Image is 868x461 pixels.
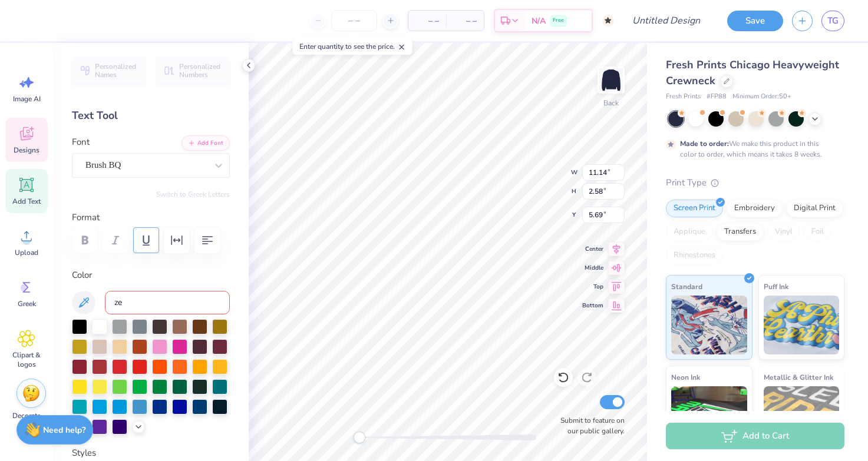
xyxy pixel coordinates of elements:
span: Minimum Order: 50 + [732,92,791,102]
img: Standard [671,296,747,354]
span: Metallic & Glitter Ink [764,371,833,383]
span: Decorate [12,411,41,420]
input: e.g. 7428 c [105,291,230,314]
span: Upload [15,248,38,257]
div: Back [603,98,619,108]
div: Text Tool [72,108,230,124]
div: Applique [666,223,713,241]
span: Designs [14,145,39,155]
img: Puff Ink [764,296,840,354]
span: Clipart & logos [7,350,46,369]
span: Center [582,244,603,254]
span: Top [582,282,603,291]
img: Back [599,68,623,92]
label: Styles [72,446,96,460]
input: – – [331,10,377,31]
input: Untitled Design [623,9,709,32]
span: Image AI [13,94,41,104]
span: Personalized Numbers [179,62,223,79]
strong: Made to order: [680,139,729,148]
label: Format [72,211,230,224]
div: Accessibility label [354,432,365,443]
button: Personalized Numbers [156,57,230,84]
div: Digital Print [786,200,843,217]
span: Bottom [582,301,603,310]
label: Color [72,268,230,282]
label: Submit to feature on our public gallery. [554,415,625,436]
div: Screen Print [666,200,723,217]
span: – – [415,15,439,27]
span: – – [453,15,477,27]
button: Add Font [181,135,230,151]
span: Free [553,16,564,25]
span: Fresh Prints [666,92,701,102]
button: Save [727,11,783,31]
div: Transfers [717,223,764,241]
span: Fresh Prints Chicago Heavyweight Crewneck [666,58,839,88]
span: TG [827,14,839,28]
strong: Need help? [43,424,85,436]
div: Enter quantity to see the price. [293,38,412,55]
span: N/A [532,15,546,27]
span: # FP88 [707,92,727,102]
span: Middle [582,263,603,273]
span: Standard [671,280,702,293]
span: Neon Ink [671,371,700,383]
div: We make this product in this color to order, which means it takes 8 weeks. [680,138,825,160]
img: Neon Ink [671,386,747,445]
span: Personalized Names [95,62,138,79]
span: Greek [18,299,36,309]
span: Puff Ink [764,280,788,293]
label: Font [72,135,90,149]
button: Personalized Names [72,57,146,84]
a: TG [821,11,844,31]
div: Vinyl [767,223,800,241]
div: Foil [804,223,831,241]
div: Embroidery [727,200,783,217]
div: Rhinestones [666,247,723,264]
span: Add Text [12,197,41,206]
img: Metallic & Glitter Ink [764,386,840,445]
button: Switch to Greek Letters [156,190,230,199]
div: Print Type [666,176,844,190]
